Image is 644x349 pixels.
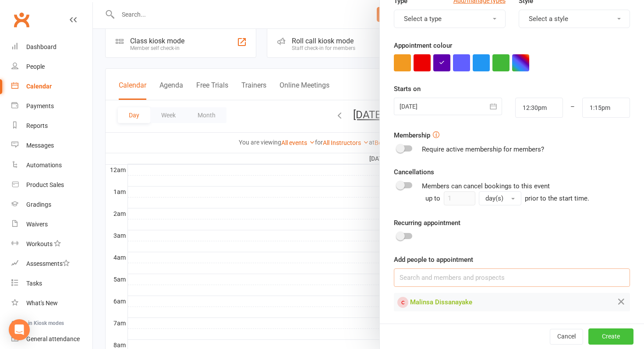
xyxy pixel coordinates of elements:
button: Select a style [519,10,630,28]
div: Waivers [26,221,48,228]
div: Calendar [26,83,52,90]
div: General attendance [26,335,80,342]
label: Appointment colour [394,40,452,51]
a: Messages [11,136,92,155]
div: Member [397,297,408,308]
button: Cancel [550,329,583,345]
a: Automations [11,155,92,175]
div: Automations [26,162,62,169]
input: Search and members and prospects [394,268,630,287]
a: Clubworx [11,9,32,31]
button: Select a type [394,10,505,28]
a: Payments [11,96,92,116]
span: prior to the start time. [525,194,589,202]
a: Dashboard [11,37,92,57]
div: – [563,98,583,118]
div: Tasks [26,280,42,287]
a: What's New [11,293,92,313]
div: Dashboard [26,43,57,50]
label: Starts on [394,84,421,94]
a: Waivers [11,215,92,234]
a: General attendance kiosk mode [11,329,92,349]
button: Create [588,328,633,344]
span: Select a style [529,15,568,23]
div: People [26,63,45,70]
label: Cancellations [394,167,434,177]
div: What's New [26,300,58,307]
label: Membership [394,130,430,141]
label: Recurring appointment [394,218,460,228]
a: Assessments [11,254,92,274]
label: Add people to appointment [394,254,473,265]
a: Reports [11,116,92,136]
div: Messages [26,142,54,149]
a: People [11,57,92,77]
a: Workouts [11,234,92,254]
a: Product Sales [11,175,92,195]
span: Select a type [404,15,442,23]
button: Remove from Appointment [616,296,626,308]
div: Reports [26,122,48,129]
a: Tasks [11,274,92,293]
a: Gradings [11,195,92,215]
a: Calendar [11,77,92,96]
div: Require active membership for members? [422,144,544,155]
div: up to [425,191,521,205]
div: Payments [26,102,54,109]
div: Gradings [26,201,51,208]
div: Assessments [26,260,70,267]
button: day(s) [479,191,521,205]
div: Open Intercom Messenger [9,319,30,340]
div: Product Sales [26,181,64,188]
div: Workouts [26,240,53,247]
span: Malinsa Dissanayake [410,298,472,306]
span: day(s) [485,194,503,202]
div: Members can cancel bookings to this event [422,181,630,205]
